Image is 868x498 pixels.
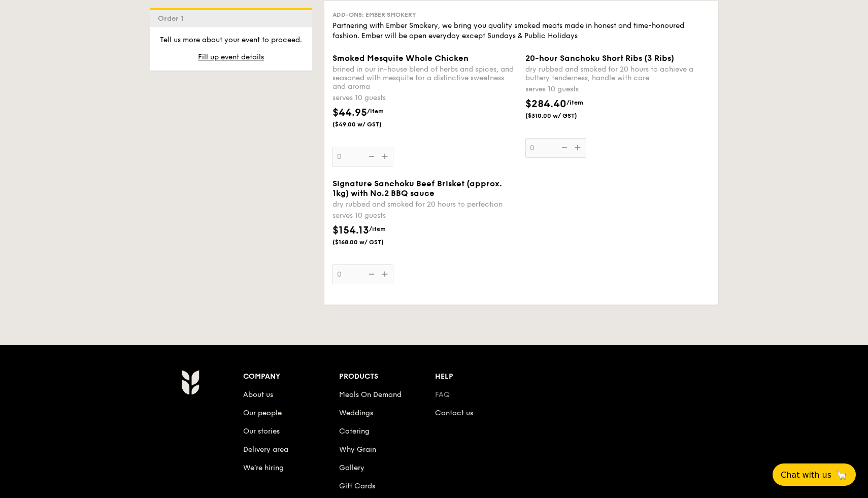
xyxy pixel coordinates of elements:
div: serves 10 guests [332,93,517,103]
a: FAQ [435,390,450,399]
span: Smoked Mesquite Whole Chicken [332,53,469,63]
a: Meals On Demand [339,390,402,399]
a: We’re hiring [243,463,284,472]
span: $284.40 [525,98,566,110]
a: Catering [339,427,370,436]
a: Our stories [243,427,280,436]
div: brined in our in-house blend of herbs and spices, and seasoned with mesquite for a distinctive sw... [332,65,517,91]
span: /item [566,99,583,106]
span: $154.13 [332,224,369,237]
span: Chat with us [781,470,831,480]
a: Gift Cards [339,482,375,490]
span: 🦙 [836,469,848,481]
a: About us [243,390,273,399]
span: $44.95 [332,107,367,119]
a: Why Grain [339,445,376,454]
span: /item [369,225,386,233]
p: Tell us more about your event to proceed. [158,35,304,45]
span: ($310.00 w/ GST) [525,112,594,120]
a: Contact us [435,409,473,417]
a: Delivery area [243,445,288,454]
img: AYc88T3wAAAABJRU5ErkJggg== [181,370,199,395]
div: Company [243,370,339,384]
div: Help [435,370,531,384]
a: Gallery [339,463,364,472]
div: serves 10 guests [525,84,710,94]
div: serves 10 guests [332,211,517,221]
a: Our people [243,409,282,417]
span: Signature Sanchoku Beef Brisket (approx. 1kg) with No.2 BBQ sauce [332,179,502,198]
button: Chat with us🦙 [773,463,856,486]
span: ($168.00 w/ GST) [332,238,402,246]
div: dry rubbed and smoked for 20 hours to perfection [332,200,517,209]
div: dry rubbed and smoked for 20 hours to achieve a buttery tenderness, handle with care [525,65,710,82]
span: /item [367,108,384,115]
div: Partnering with Ember Smokery, we bring you quality smoked meats made in honest and time-honoured... [332,21,710,41]
a: Weddings [339,409,373,417]
div: Products [339,370,435,384]
span: 20-hour Sanchoku Short Ribs (3 Ribs) [525,53,674,63]
span: Fill up event details [198,53,264,61]
span: Order 1 [158,14,188,23]
span: Add-ons: Ember Smokery [332,11,416,18]
span: ($49.00 w/ GST) [332,120,402,128]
